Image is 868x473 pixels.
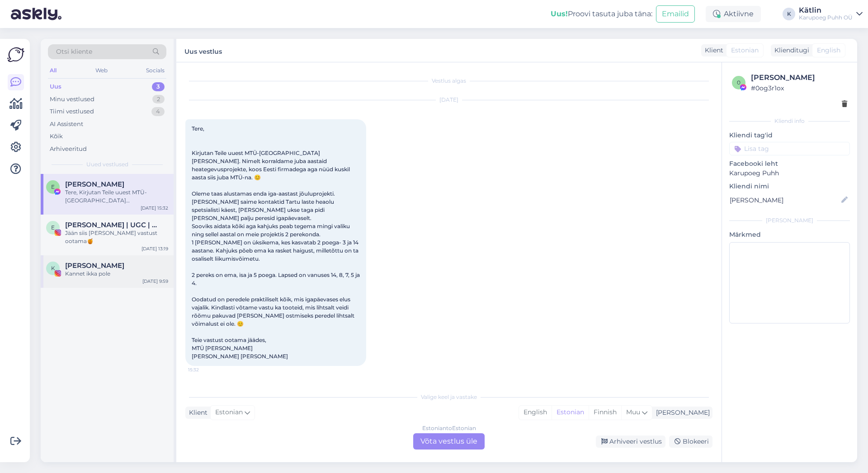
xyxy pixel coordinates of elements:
div: # 0og3r1ox [751,83,847,93]
div: Estonian to Estonian [422,424,476,432]
button: Emailid [656,5,695,23]
div: [PERSON_NAME] [729,216,850,225]
span: Uued vestlused [86,160,128,169]
div: 2 [152,95,165,104]
span: E [51,183,55,190]
div: Proovi tasuta juba täna: [551,9,652,19]
b: Uus! [551,9,568,18]
div: [DATE] 15:32 [141,205,168,211]
div: Klient [185,408,208,417]
div: Kannet ikka pole [65,270,168,278]
div: Estonian [552,406,589,419]
span: Muu [626,408,640,416]
div: Tiimi vestlused [50,107,94,116]
span: Emili Jürgen [65,180,124,188]
p: Märkmed [729,230,850,239]
div: All [48,65,58,76]
p: Karupoeg Puhh [729,169,850,178]
div: Blokeeri [669,436,712,448]
div: Klient [701,46,723,55]
input: Lisa nimi [730,195,840,205]
div: [DATE] 13:19 [142,245,168,252]
span: Estonian [215,407,243,417]
img: Askly Logo [7,46,24,63]
span: 0 [737,79,741,86]
div: Finnish [589,406,621,419]
div: [DATE] [185,96,712,104]
div: [PERSON_NAME] [652,408,710,417]
div: Arhiveeri vestlus [596,436,665,448]
div: Kliendi info [729,117,850,125]
a: KätlinKarupoeg Puhh OÜ [799,7,863,21]
div: 4 [151,107,165,116]
div: Vestlus algas [185,77,712,85]
div: Karupoeg Puhh OÜ [799,14,853,21]
p: Kliendi nimi [729,182,850,191]
span: Kristin Kerro [65,262,124,270]
span: EMMA-LYS KIRSIPUU | UGC | FOTOGRAAF [65,221,159,229]
span: K [51,265,55,272]
span: Estonian [731,46,759,55]
div: Kõik [50,132,63,141]
div: [DATE] 9:59 [142,278,168,285]
div: Arhiveeritud [50,145,87,154]
span: Tere, Kirjutan Teile uuest MTÜ-[GEOGRAPHIC_DATA][PERSON_NAME]. Nimelt korraldame juba aastaid hea... [192,125,361,360]
div: Minu vestlused [50,95,94,104]
div: Valige keel ja vastake [185,393,712,401]
span: 15:32 [188,366,222,373]
p: Kliendi tag'id [729,131,850,140]
label: Uus vestlus [184,44,222,56]
div: Web [94,65,109,76]
div: Klienditugi [771,46,809,55]
span: English [817,46,840,55]
p: Facebooki leht [729,159,850,169]
div: Socials [144,65,166,76]
div: Aktiivne [706,6,761,22]
span: Otsi kliente [56,47,92,56]
div: AI Assistent [50,120,83,129]
div: K [783,8,795,20]
div: Võta vestlus üle [413,433,485,450]
div: Kätlin [799,7,853,14]
span: E [51,224,55,231]
input: Lisa tag [729,142,850,155]
div: Uus [50,82,61,91]
div: 3 [152,82,165,91]
div: English [519,406,552,419]
div: [PERSON_NAME] [751,72,847,83]
div: Jään siis [PERSON_NAME] vastust ootama🍯 [65,229,168,245]
div: Tere, Kirjutan Teile uuest MTÜ-[GEOGRAPHIC_DATA][PERSON_NAME]. Nimelt korraldame juba aastaid hea... [65,188,168,205]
